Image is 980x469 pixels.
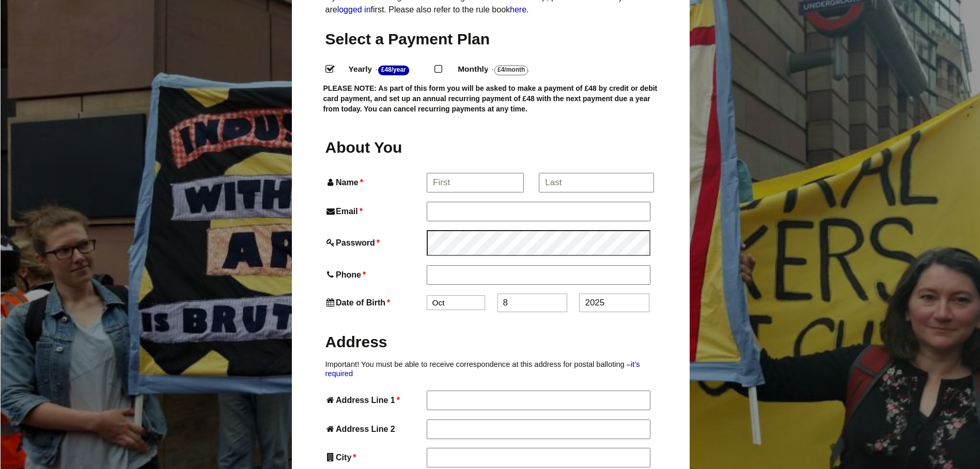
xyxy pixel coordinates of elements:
span: Select a Payment Plan [325,30,490,47]
a: it’s required [325,360,640,378]
a: logged in [337,5,371,14]
h2: Address [325,332,656,352]
label: Yearly - . [339,62,435,77]
input: Last [539,173,654,192]
label: Email [325,204,425,218]
a: here [510,5,526,14]
p: Important! You must be able to receive correspondence at this address for postal balloting – [325,360,656,379]
label: Name [325,175,425,189]
h2: About You [325,137,425,157]
label: Phone [325,268,425,282]
label: Password [325,236,425,250]
label: Address Line 2 [325,422,425,436]
input: First [427,173,524,192]
label: Date of Birth [325,296,425,310]
strong: £48/Year [378,66,409,75]
label: Monthly - . [448,62,554,77]
strong: £4/Month [494,66,528,75]
label: Address Line 1 [325,393,425,407]
label: City [325,450,425,464]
